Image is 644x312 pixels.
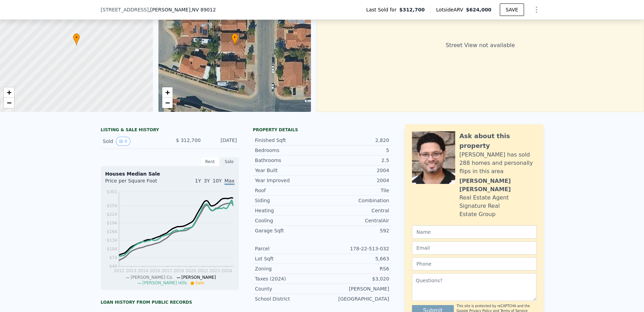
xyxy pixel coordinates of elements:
div: [DATE] [206,137,237,146]
span: + [7,88,11,97]
div: Bathrooms [255,157,322,164]
div: Finished Sqft [255,137,322,144]
span: Last Sold for [366,6,399,13]
tspan: 2014 [138,268,148,273]
button: View historical data [116,137,130,146]
tspan: 2023 [210,268,220,273]
div: Lot Sqft [255,255,322,262]
tspan: $134 [107,238,117,243]
div: [PERSON_NAME] has sold 288 homes and personally flips in this area [459,151,536,176]
div: Zoning [255,265,322,272]
div: Signature Real Estate Group [459,202,536,219]
tspan: 2017 [162,268,172,273]
span: − [7,98,11,107]
a: Zoom in [162,87,173,98]
span: [PERSON_NAME] Hills [142,280,187,285]
a: Zoom out [162,98,173,108]
tspan: $224 [107,212,117,217]
div: Combination [322,197,389,204]
input: Phone [412,257,536,270]
span: 3Y [204,178,210,184]
div: 592 [322,227,389,234]
div: Roof [255,187,322,194]
div: 5 [322,147,389,154]
tspan: 2012 [114,268,125,273]
a: Zoom out [4,98,14,108]
span: Max [224,178,234,185]
span: [PERSON_NAME] [182,275,216,280]
div: Property details [253,127,391,133]
div: Siding [255,197,322,204]
span: , [PERSON_NAME] [149,6,216,13]
div: Taxes (2024) [255,275,322,282]
div: County [255,285,322,292]
div: Real Estate Agent [459,194,509,202]
div: Ask about this property [459,131,536,151]
div: Rent [200,157,220,166]
tspan: 2016 [150,268,160,273]
div: 2004 [322,167,389,174]
tspan: $194 [107,221,117,225]
tspan: $254 [107,203,117,208]
span: 10Y [213,178,222,184]
div: Loan history from public records [101,300,239,305]
span: • [73,34,80,41]
div: School District [255,295,322,302]
span: Sale [195,280,204,285]
div: Cooling [255,217,322,224]
tspan: 2022 [197,268,208,273]
tspan: 2013 [126,268,136,273]
span: $312,700 [399,6,425,13]
tspan: 2020 [186,268,196,273]
div: Houses Median Sale [105,170,234,177]
span: [STREET_ADDRESS] [101,6,149,13]
div: Year Improved [255,177,322,184]
div: Parcel [255,245,322,252]
div: 5,663 [322,255,389,262]
div: [PERSON_NAME] [322,285,389,292]
tspan: $44 [109,264,117,269]
div: [PERSON_NAME] [PERSON_NAME] [459,177,536,194]
span: • [231,34,238,41]
div: Bedrooms [255,147,322,154]
div: Sold [103,137,164,146]
div: Year Built [255,167,322,174]
span: $ 312,700 [176,137,201,143]
div: 2.5 [322,157,389,164]
div: Central [322,207,389,214]
div: Price per Square Foot [105,177,170,188]
span: , NV 89012 [191,7,216,12]
button: SAVE [500,3,524,16]
div: CentralAir [322,217,389,224]
div: [GEOGRAPHIC_DATA] [322,295,389,302]
span: Lotside ARV [436,6,466,13]
span: + [165,88,169,97]
span: 1Y [195,178,201,184]
tspan: $104 [107,247,117,251]
div: • [73,33,80,45]
span: − [165,98,169,107]
tspan: 2024 [221,268,232,273]
tspan: 2019 [174,268,184,273]
div: 2004 [322,177,389,184]
span: [PERSON_NAME] Co. [131,275,173,280]
div: 2,820 [322,137,389,144]
a: Zoom in [4,87,14,98]
div: $3,020 [322,275,389,282]
tspan: $164 [107,229,117,234]
div: 178-22-513-032 [322,245,389,252]
div: Sale [220,157,239,166]
input: Email [412,241,536,255]
div: Garage Sqft [255,227,322,234]
button: Show Options [530,3,543,17]
div: RS6 [322,265,389,272]
div: LISTING & SALE HISTORY [101,127,239,134]
span: $624,000 [466,7,491,12]
div: Heating [255,207,322,214]
div: • [231,33,238,45]
tspan: $74 [109,255,117,260]
tspan: $301 [107,189,117,194]
div: Tile [322,187,389,194]
input: Name [412,225,536,239]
